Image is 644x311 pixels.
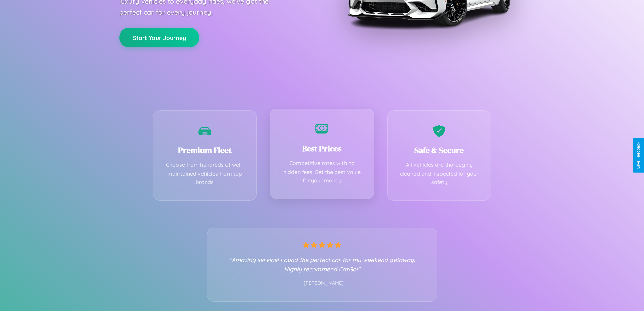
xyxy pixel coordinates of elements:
div: Give Feedback [636,142,641,169]
p: All vehicles are thoroughly cleaned and inspected for your safety [398,161,481,187]
button: Start Your Journey [119,28,199,47]
p: "Amazing service! Found the perfect car for my weekend getaway. Highly recommend CarGo!" [221,255,424,274]
h3: Premium Fleet [164,145,246,156]
p: Competitive rates with no hidden fees. Get the best value for your money [281,159,363,185]
p: - [PERSON_NAME] [221,279,424,288]
p: Choose from hundreds of well-maintained vehicles from top brands [164,161,246,187]
h3: Best Prices [281,143,363,154]
h3: Safe & Secure [398,145,481,156]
